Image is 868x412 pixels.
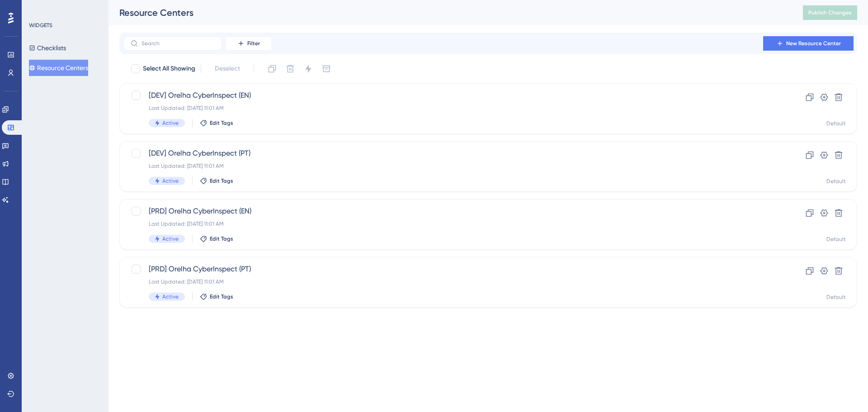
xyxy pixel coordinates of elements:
button: Edit Tags [200,119,233,127]
div: Default [826,178,846,185]
span: [PRD] Orelha CyberInspect (EN) [149,206,755,217]
div: Resource Centers [119,6,780,19]
div: Default [826,236,846,243]
button: Deselect [207,61,248,77]
button: Edit Tags [200,235,233,242]
span: Edit Tags [210,293,233,300]
div: Default [826,120,846,127]
span: Edit Tags [210,119,233,127]
button: Filter [226,36,271,51]
span: [DEV] Orelha CyberInspect (PT) [149,148,755,159]
span: Active [162,235,179,242]
div: Last Updated: [DATE] 11:01 AM [149,104,755,112]
span: [PRD] Orelha CyberInspect (PT) [149,264,755,275]
iframe: UserGuiding AI Assistant Launcher [830,376,857,403]
span: Deselect [215,63,240,74]
span: Active [162,293,179,300]
span: Select All Showing [143,63,195,74]
button: Edit Tags [200,293,233,300]
span: Publish Changes [808,9,852,16]
div: Default [826,294,846,301]
button: Publish Changes [803,5,857,20]
span: Active [162,177,179,185]
button: New Resource Center [763,36,854,51]
span: Active [162,119,179,127]
button: Edit Tags [200,177,233,185]
span: Edit Tags [210,235,233,242]
span: Filter [247,40,260,47]
button: Resource Centers [29,60,88,76]
div: Last Updated: [DATE] 11:01 AM [149,220,755,227]
button: Checklists [29,40,66,56]
div: Last Updated: [DATE] 11:01 AM [149,162,755,170]
div: WIDGETS [29,22,52,29]
span: Edit Tags [210,177,233,185]
span: [DEV] Orelha CyberInspect (EN) [149,90,755,101]
span: New Resource Center [786,40,841,47]
div: Last Updated: [DATE] 11:01 AM [149,278,755,285]
input: Search [142,40,215,47]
